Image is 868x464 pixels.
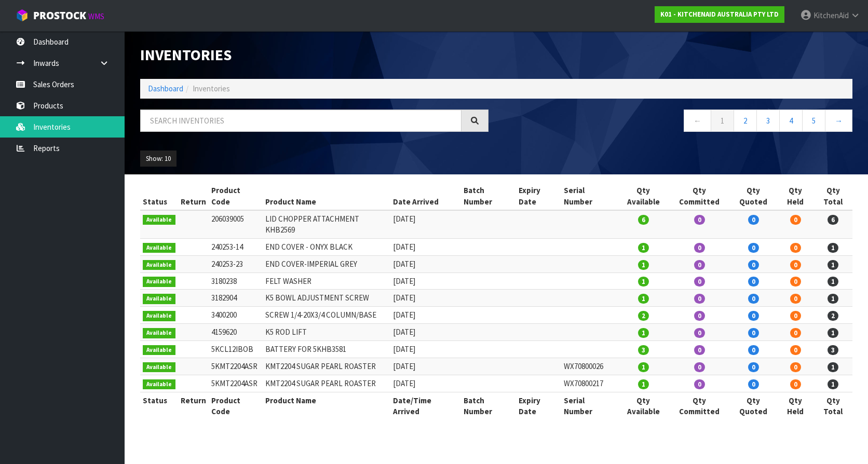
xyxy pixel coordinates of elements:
[748,379,759,389] span: 0
[263,255,390,272] td: END COVER-IMPERIAL GREY
[638,362,649,372] span: 1
[748,215,759,225] span: 0
[209,238,263,255] td: 240253-14
[143,328,175,338] span: Available
[813,392,852,419] th: Qty Total
[617,392,670,419] th: Qty Available
[143,362,175,373] span: Available
[638,345,649,355] span: 3
[390,182,461,210] th: Date Arrived
[143,311,175,321] span: Available
[790,260,801,270] span: 0
[828,379,838,389] span: 1
[143,379,175,390] span: Available
[193,84,230,93] span: Inventories
[779,110,803,132] a: 4
[694,294,705,304] span: 0
[638,294,649,304] span: 1
[143,277,175,287] span: Available
[802,110,825,132] a: 5
[561,375,617,392] td: WX70800217
[209,307,263,324] td: 3400200
[638,215,649,225] span: 6
[504,110,852,135] nav: Page navigation
[143,260,175,270] span: Available
[143,215,175,225] span: Available
[813,10,849,20] span: KitchenAid
[828,260,838,270] span: 1
[178,182,209,210] th: Return
[209,290,263,307] td: 3182904
[638,328,649,338] span: 1
[828,362,838,372] span: 1
[390,341,461,358] td: [DATE]
[748,328,759,338] span: 0
[390,210,461,238] td: [DATE]
[790,243,801,253] span: 0
[143,294,175,304] span: Available
[263,182,390,210] th: Product Name
[390,255,461,272] td: [DATE]
[263,210,390,238] td: LID CHOPPER ATTACHMENT KHB2569
[16,9,29,22] img: cube-alt.png
[209,255,263,272] td: 240253-23
[140,47,489,63] h1: Inventories
[209,210,263,238] td: 206039005
[561,182,617,210] th: Serial Number
[390,307,461,324] td: [DATE]
[748,277,759,286] span: 0
[748,362,759,372] span: 0
[390,324,461,341] td: [DATE]
[694,277,705,286] span: 0
[828,328,838,338] span: 1
[694,215,705,225] span: 0
[790,311,801,321] span: 0
[209,324,263,341] td: 4159620
[638,311,649,321] span: 2
[828,277,838,286] span: 1
[790,328,801,338] span: 0
[684,110,711,132] a: ←
[148,84,183,93] a: Dashboard
[828,215,838,225] span: 6
[748,294,759,304] span: 0
[825,110,852,132] a: →
[694,243,705,253] span: 0
[748,260,759,270] span: 0
[729,182,777,210] th: Qty Quoted
[748,345,759,355] span: 0
[711,110,734,132] a: 1
[790,277,801,286] span: 0
[263,307,390,324] td: SCREW 1/4-20X3/4 COLUMN/BASE
[263,238,390,255] td: END COVER - ONYX BLACK
[209,341,263,358] td: 5KCL12IBOB
[209,272,263,290] td: 3180238
[390,375,461,392] td: [DATE]
[660,10,779,19] strong: K01 - KITCHENAID AUSTRALIA PTY LTD
[777,392,813,419] th: Qty Held
[390,358,461,375] td: [DATE]
[813,182,852,210] th: Qty Total
[263,392,390,419] th: Product Name
[143,243,175,253] span: Available
[638,379,649,389] span: 1
[777,182,813,210] th: Qty Held
[209,182,263,210] th: Product Code
[748,311,759,321] span: 0
[461,182,516,210] th: Batch Number
[669,182,729,210] th: Qty Committed
[828,243,838,253] span: 1
[748,243,759,253] span: 0
[694,260,705,270] span: 0
[390,272,461,290] td: [DATE]
[263,375,390,392] td: KMT2204 SUGAR PEARL ROASTER
[33,9,86,22] span: ProStock
[828,311,838,321] span: 2
[790,362,801,372] span: 0
[178,392,209,419] th: Return
[790,379,801,389] span: 0
[263,341,390,358] td: BATTERY FOR 5KHB3581
[140,151,177,167] button: Show: 10
[790,345,801,355] span: 0
[669,392,729,419] th: Qty Committed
